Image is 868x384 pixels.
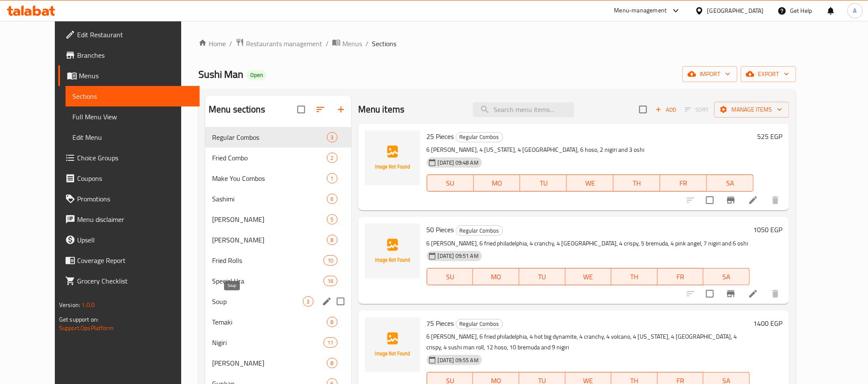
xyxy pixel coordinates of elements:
button: Add section [331,99,351,120]
span: 8 [327,359,337,367]
a: Grocery Checklist [58,271,200,291]
span: Menus [342,38,362,49]
button: MO [474,174,521,192]
a: Support.OpsPlatform [59,322,114,334]
div: Menu-management [614,6,667,16]
span: [DATE] 09:55 AM [434,356,482,364]
span: SA [710,177,750,189]
a: Coverage Report [58,250,200,271]
span: 6 [327,195,337,203]
span: Choice Groups [77,153,193,163]
img: 25 Pieces [365,130,420,185]
span: Select section [634,100,652,118]
div: items [327,317,338,327]
button: Add [652,103,679,116]
span: Regular Combos [456,319,503,329]
span: TU [524,177,563,189]
button: edit [320,295,333,308]
li: / [326,38,329,49]
span: Menu disclaimer [77,214,193,224]
div: items [327,153,338,163]
span: Upsell [77,235,193,245]
a: Branches [58,45,200,65]
h6: 525 EGP [757,130,782,142]
span: TH [615,271,654,283]
span: Select section first [679,103,714,116]
span: SU [431,177,470,189]
span: Regular Combos [456,226,503,236]
span: [PERSON_NAME] [212,358,327,368]
div: items [327,132,338,142]
p: 6 [PERSON_NAME], 6 fried philadelphia, 4 hot big dynamite, 4 cranchy, 4 volcano, 4 [US_STATE], 4 ... [427,331,750,353]
div: Make You Combos [212,173,327,183]
span: Sections [72,91,193,101]
div: Fried Combo2 [205,148,351,168]
span: 11 [324,339,337,347]
span: Restaurants management [246,38,322,49]
div: Ura Maki [212,214,327,224]
span: [DATE] 09:48 AM [434,159,482,167]
a: Menus [58,65,200,86]
span: Promotions [77,194,193,204]
p: 6 [PERSON_NAME], 4 [US_STATE], 4 [GEOGRAPHIC_DATA], 6 hoso, 2 nigiri and 3 oshi [427,145,754,155]
span: TU [523,271,562,283]
span: 75 Pieces [427,317,454,330]
span: Select to update [701,285,719,303]
span: Regular Combos [456,132,503,142]
span: Add item [652,103,679,116]
a: Full Menu View [66,106,200,127]
span: Special Ura [212,276,323,286]
div: items [327,214,338,224]
span: WE [570,177,610,189]
div: Regular Combos [456,319,503,329]
div: items [323,255,337,266]
button: FR [658,268,704,285]
span: Get support on: [59,314,99,325]
div: items [327,235,338,245]
div: items [327,173,338,183]
nav: breadcrumb [198,38,796,49]
div: Hoso Maki [212,358,327,368]
a: Edit Restaurant [58,24,200,45]
a: Promotions [58,189,200,209]
div: Oshi Sushi [212,235,327,245]
a: Home [198,38,226,49]
span: 50 Pieces [427,223,454,236]
span: 25 Pieces [427,130,454,143]
a: Sections [66,86,200,106]
span: 3 [327,133,337,142]
span: Branches [77,50,193,60]
a: Edit menu item [748,195,758,205]
button: import [682,66,737,82]
span: FR [664,177,703,189]
div: Regular Combos [456,225,503,236]
span: MO [477,177,517,189]
button: Manage items [714,102,789,118]
span: Select all sections [292,100,310,118]
h2: Menu sections [209,103,265,116]
span: 8 [327,318,337,326]
h6: 1050 EGP [753,224,782,236]
span: [PERSON_NAME] [212,214,327,224]
div: Nigiri [212,337,323,348]
div: [PERSON_NAME]8 [205,353,351,373]
span: Manage items [721,104,782,115]
button: TH [611,268,658,285]
div: [PERSON_NAME]5 [205,209,351,230]
span: 16 [324,277,337,285]
div: Temaki8 [205,312,351,332]
span: Regular Combos [212,132,327,142]
div: [GEOGRAPHIC_DATA] [707,6,764,15]
button: export [741,66,796,82]
span: Version: [59,299,80,310]
div: Soup3edit [205,291,351,312]
span: Temaki [212,317,327,327]
span: WE [569,271,608,283]
p: 6 [PERSON_NAME], 6 fried philadelphia, 4 cranchy, 4 [GEOGRAPHIC_DATA], 4 crispy, 5 bremuda, 4 pin... [427,238,750,249]
a: Menus [332,38,362,49]
span: 1 [327,174,337,183]
span: 10 [324,257,337,265]
button: SA [707,174,754,192]
button: TU [520,174,567,192]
